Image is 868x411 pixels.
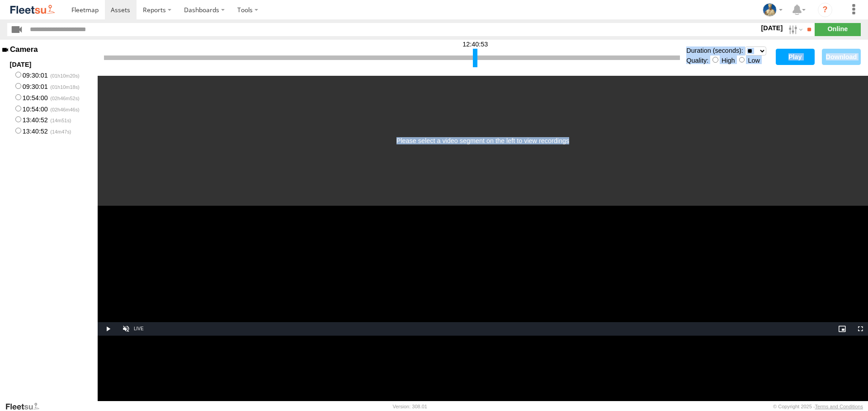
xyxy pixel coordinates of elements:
[15,116,21,122] input: 13:40:52
[686,47,743,54] label: Duration (seconds):
[759,3,786,17] div: Matt Draper
[748,57,759,64] label: Low
[396,137,569,144] div: Please select a video segment on the left to view recordings
[462,41,488,52] div: 12:40:53
[5,402,47,411] a: Visit our Website
[15,128,21,134] input: 13:40:52
[9,4,56,16] img: fleetsu-logo-horizontal.svg
[134,322,144,336] div: LIVE
[785,23,804,36] label: Search Filter Options
[686,57,708,64] label: Quality:
[815,404,863,409] a: Terms and Conditions
[759,23,784,33] label: [DATE]
[393,404,427,409] div: Version: 308.01
[15,106,21,111] input: 10:54:00
[15,83,21,89] input: 09:30:01
[776,49,815,65] button: Play
[98,206,868,336] video: AI Road
[15,72,21,78] input: 09:30:01
[116,322,134,336] button: Unmute
[832,322,850,336] button: Picture-in-Picture
[15,94,21,100] input: 10:54:00
[98,206,868,336] div: Video Player
[850,322,868,336] button: Fullscreen
[773,404,863,409] div: © Copyright 2025 -
[722,57,735,64] label: High
[98,322,116,336] button: Play
[818,3,832,17] i: ?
